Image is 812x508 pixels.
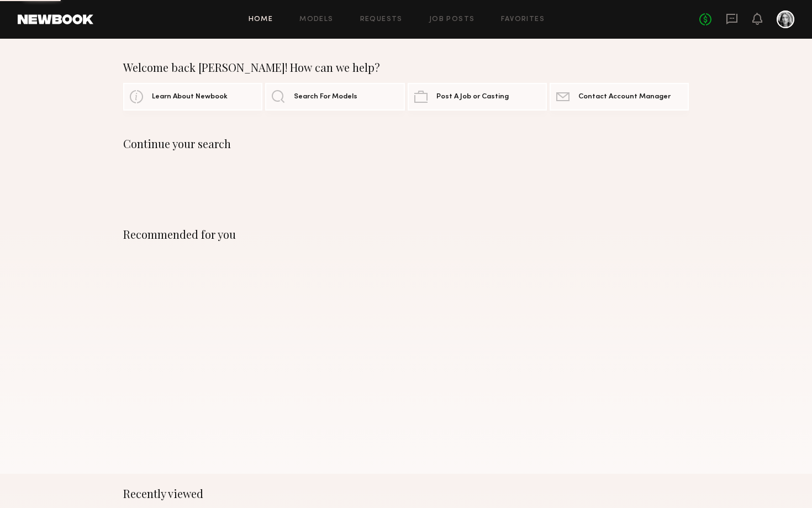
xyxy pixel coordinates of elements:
a: Models [299,16,333,23]
a: Favorites [501,16,545,23]
a: Post A Job or Casting [408,83,547,111]
a: M [777,11,794,28]
a: Job Posts [429,16,475,23]
a: Contact Account Manager [550,83,689,111]
div: Continue your search [123,137,689,150]
div: Recommended for you [123,228,689,241]
div: Welcome back [PERSON_NAME]! How can we help? [123,61,689,74]
span: Post A Job or Casting [436,93,509,101]
span: Search For Models [294,93,357,101]
a: Requests [360,16,403,23]
a: Learn About Newbook [123,83,262,111]
span: Learn About Newbook [152,93,228,101]
span: Contact Account Manager [578,93,671,101]
a: Home [249,16,273,23]
div: Recently viewed [123,487,689,500]
a: Search For Models [265,83,404,111]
